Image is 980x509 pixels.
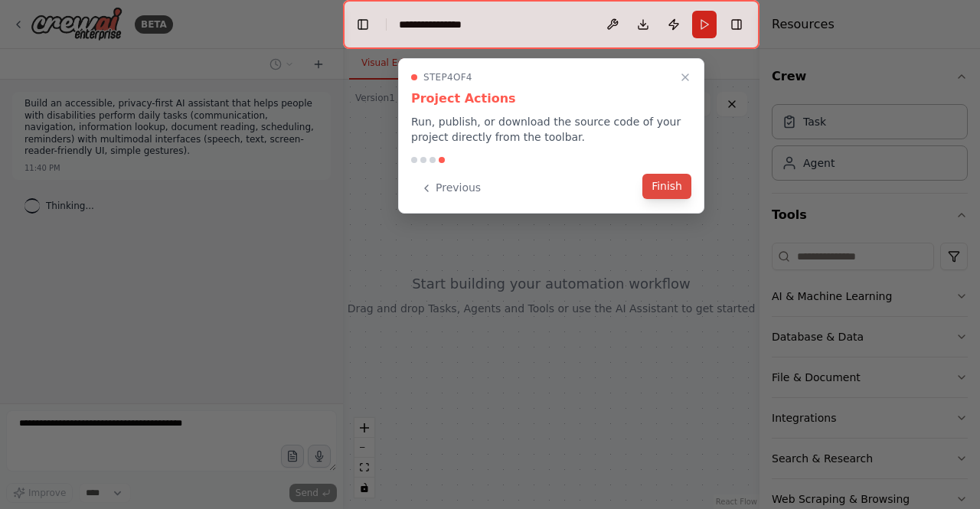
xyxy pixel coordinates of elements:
p: Run, publish, or download the source code of your project directly from the toolbar. [411,114,691,145]
button: Finish [642,174,691,199]
h3: Project Actions [411,90,691,108]
button: Previous [411,175,490,201]
span: Step 4 of 4 [423,71,472,83]
button: Close walkthrough [676,68,694,86]
button: Hide left sidebar [352,14,374,35]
